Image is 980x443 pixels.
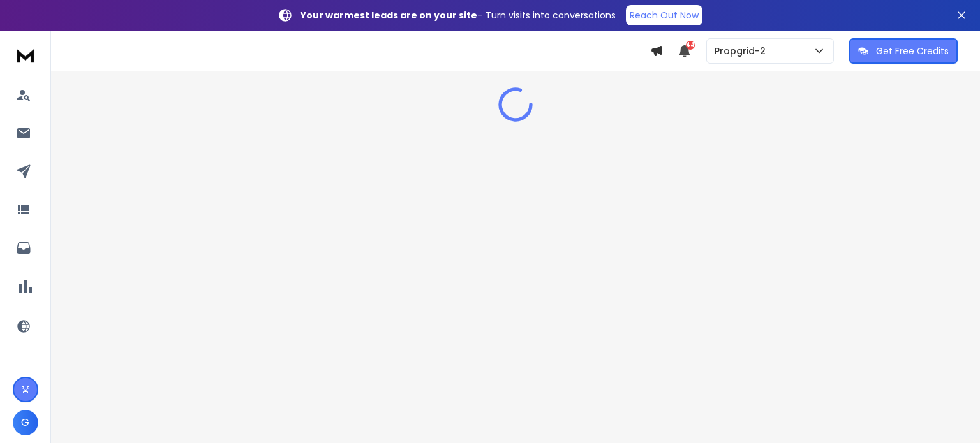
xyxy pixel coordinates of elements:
p: – Turn visits into conversations [301,9,616,22]
a: Reach Out Now [626,5,702,25]
p: Get Free Credits [876,45,949,57]
p: Reach Out Now [630,9,699,22]
button: G [13,410,38,435]
p: Propgrid-2 [715,45,771,57]
img: logo [13,43,38,67]
strong: Your warmest leads are on your site [301,9,477,22]
button: Get Free Credits [849,38,958,64]
span: 44 [686,41,695,50]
